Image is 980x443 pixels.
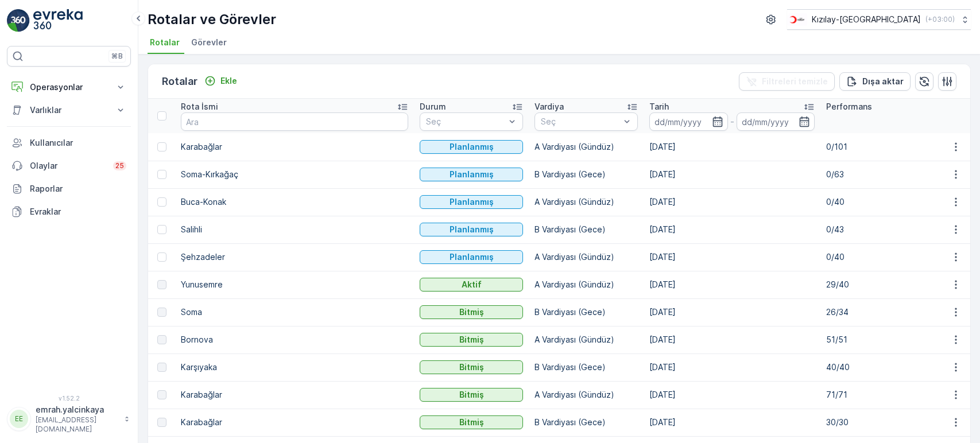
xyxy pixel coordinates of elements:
a: Evraklar [7,200,131,223]
span: v 1.52.2 [7,395,131,402]
td: [DATE] [644,133,820,161]
button: Bitmiş [420,333,523,347]
td: [DATE] [644,381,820,409]
p: Vardiya [534,101,564,112]
p: Planlanmış [450,224,494,235]
p: ⌘B [111,52,123,61]
a: Olaylar25 [7,154,131,177]
p: 29/40 [826,279,929,290]
p: B Vardiyası (Gece) [534,306,638,318]
p: Planlanmış [450,141,494,153]
td: [DATE] [644,326,820,353]
div: Toggle Row Selected [157,225,166,234]
div: Toggle Row Selected [157,363,166,372]
p: A Vardiyası (Gündüz) [534,334,638,345]
p: Planlanmış [450,251,494,263]
span: Rotalar [150,37,180,48]
td: [DATE] [644,188,820,216]
p: 30/30 [826,417,929,428]
p: B Vardiyası (Gece) [534,169,638,180]
button: Kızılay-[GEOGRAPHIC_DATA](+03:00) [787,9,971,30]
p: Karabağlar [181,141,408,153]
p: emrah.yalcinkaya [36,404,118,415]
p: Yunusemre [181,279,408,290]
p: Rota İsmi [181,101,218,112]
p: 0/43 [826,224,929,235]
td: [DATE] [644,216,820,243]
button: Planlanmış [420,168,523,181]
p: [EMAIL_ADDRESS][DOMAIN_NAME] [36,415,118,434]
button: Filtreleri temizle [739,72,835,91]
div: Toggle Row Selected [157,170,166,179]
p: Karabağlar [181,417,408,428]
p: Seç [426,116,505,127]
div: Toggle Row Selected [157,308,166,317]
p: Filtreleri temizle [762,76,828,87]
div: Toggle Row Selected [157,197,166,207]
span: Görevler [191,37,227,48]
button: Bitmiş [420,360,523,374]
td: [DATE] [644,298,820,326]
img: logo [7,9,30,32]
p: 25 [115,161,124,170]
p: Bitmiş [459,389,484,401]
p: Salihli [181,224,408,235]
p: - [730,115,734,129]
p: ( +03:00 ) [925,15,955,24]
p: Bitmiş [459,306,484,318]
p: Performans [826,101,872,112]
p: B Vardiyası (Gece) [534,224,638,235]
button: Dışa aktar [839,72,911,91]
p: Soma [181,306,408,318]
div: Toggle Row Selected [157,252,166,262]
p: Operasyonlar [30,81,108,93]
button: Varlıklar [7,99,131,122]
img: logo_light-DOdMpM7g.png [33,9,83,32]
div: EE [10,410,28,428]
p: Şehzadeler [181,251,408,263]
div: Toggle Row Selected [157,418,166,427]
td: [DATE] [644,161,820,188]
p: Ekle [220,75,237,87]
p: B Vardiyası (Gece) [534,362,638,373]
p: Tarih [649,101,669,112]
p: Kızılay-[GEOGRAPHIC_DATA] [812,14,921,25]
button: Planlanmış [420,223,523,236]
p: 71/71 [826,389,929,401]
td: [DATE] [644,271,820,298]
div: Toggle Row Selected [157,280,166,289]
p: Dışa aktar [862,76,904,87]
td: [DATE] [644,243,820,271]
p: Olaylar [30,160,106,172]
button: Planlanmış [420,195,523,209]
p: 0/63 [826,169,929,180]
div: Toggle Row Selected [157,390,166,399]
p: Rotalar ve Görevler [148,10,276,29]
a: Kullanıcılar [7,131,131,154]
a: Raporlar [7,177,131,200]
p: A Vardiyası (Gündüz) [534,196,638,208]
button: Bitmiş [420,388,523,402]
p: 0/101 [826,141,929,153]
button: Ekle [200,74,242,88]
p: Bitmiş [459,334,484,345]
p: Bitmiş [459,362,484,373]
button: EEemrah.yalcinkaya[EMAIL_ADDRESS][DOMAIN_NAME] [7,404,131,434]
p: A Vardiyası (Gündüz) [534,251,638,263]
p: Buca-Konak [181,196,408,208]
input: dd/mm/yyyy [649,112,728,131]
p: Bitmiş [459,417,484,428]
p: Karabağlar [181,389,408,401]
p: Karşıyaka [181,362,408,373]
td: [DATE] [644,353,820,381]
p: B Vardiyası (Gece) [534,417,638,428]
p: 26/34 [826,306,929,318]
p: Planlanmış [450,196,494,208]
button: Operasyonlar [7,76,131,99]
p: Soma-Kırkağaç [181,169,408,180]
p: A Vardiyası (Gündüz) [534,141,638,153]
p: 51/51 [826,334,929,345]
p: A Vardiyası (Gündüz) [534,389,638,401]
p: Planlanmış [450,169,494,180]
img: k%C4%B1z%C4%B1lay_jywRncg.png [787,13,807,26]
